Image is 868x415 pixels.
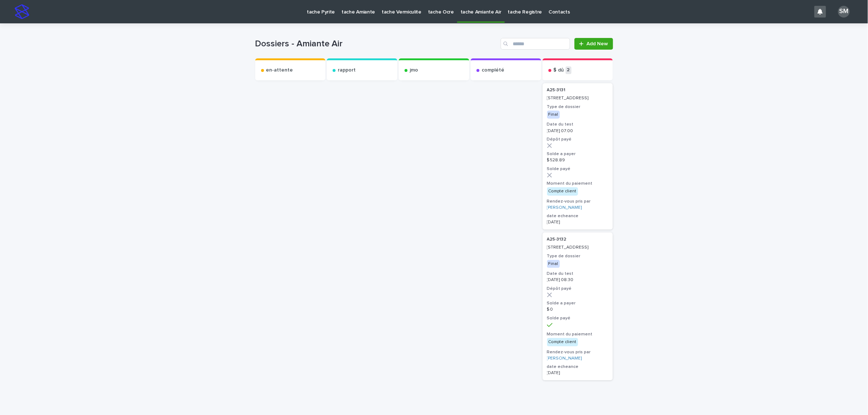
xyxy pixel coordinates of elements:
h1: Dossiers - Amiante Air [255,39,498,49]
h3: Solde payé [547,166,609,172]
div: Final [547,111,560,119]
h3: Solde payé [547,315,609,321]
h3: Date du test [547,271,609,277]
p: rapport [338,67,356,73]
input: Search [501,38,570,50]
p: $ 528.89 [547,158,609,163]
h3: Solde a payer [547,300,609,306]
h3: Dépôt payé [547,286,609,292]
p: [DATE] [547,370,609,376]
p: A25-3131 [547,88,566,93]
h3: Type de dossier [547,253,609,259]
h3: Type de dossier [547,104,609,110]
h3: Date du test [547,122,609,127]
a: [PERSON_NAME] [547,205,582,210]
p: 2 [566,66,571,74]
h3: Rendez-vous pris par [547,199,609,204]
p: complété [482,67,504,73]
p: [STREET_ADDRESS] [547,96,609,101]
p: $ 0 [547,307,609,312]
h3: Rendez-vous pris par [547,349,609,355]
a: Add New [574,38,613,50]
span: Add New [587,41,608,46]
div: Compte client [547,338,578,346]
div: Compte client [547,187,578,195]
h3: date echeance [547,364,609,370]
h3: Dépôt payé [547,137,609,142]
h3: Solde a payer [547,151,609,157]
p: jmo [410,67,418,73]
p: [DATE] 07:00 [547,128,609,134]
p: [DATE] 08:30 [547,277,609,283]
p: en-attente [266,67,293,73]
h3: Moment du paiement [547,331,609,337]
h3: Moment du paiement [547,181,609,187]
div: SM [838,6,850,18]
a: A25-3132 [STREET_ADDRESS]Type de dossierFinalDate du test[DATE] 08:30Dépôt payéSolde a payer$ 0So... [543,233,613,380]
a: A25-3131 [STREET_ADDRESS]Type de dossierFinalDate du test[DATE] 07:00Dépôt payéSolde a payer$ 528... [543,83,613,230]
a: [PERSON_NAME] [547,356,582,361]
h3: date echeance [547,213,609,219]
p: [STREET_ADDRESS] [547,245,609,250]
img: stacker-logo-s-only.png [15,4,29,19]
p: A25-3132 [547,237,567,242]
div: Final [547,260,560,268]
p: $ dû [554,67,564,73]
p: [DATE] [547,220,609,225]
